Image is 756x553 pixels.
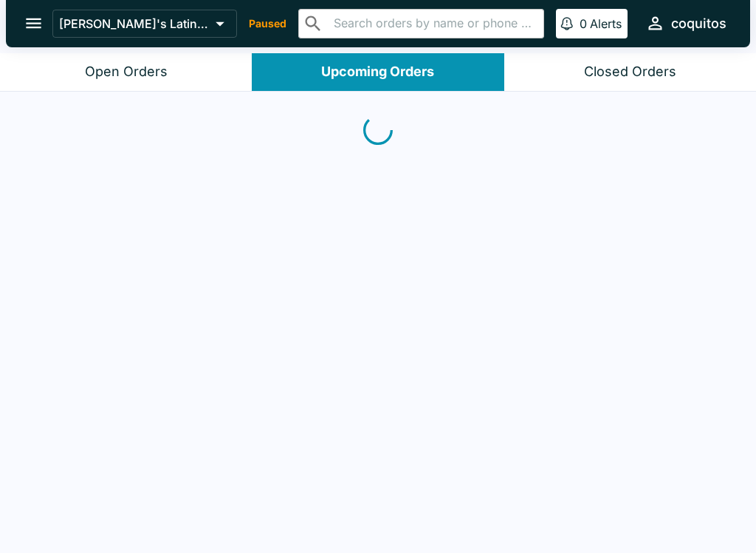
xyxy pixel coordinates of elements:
div: Closed Orders [584,64,676,81]
button: open drawer [15,4,52,42]
p: Paused [249,16,286,31]
p: 0 [580,16,587,31]
input: Search orders by name or phone number [329,13,537,34]
div: coquitos [671,15,726,33]
button: [PERSON_NAME]'s Latin Cuisine [52,10,237,38]
p: Alerts [590,16,622,31]
div: Upcoming Orders [321,64,434,81]
p: [PERSON_NAME]'s Latin Cuisine [59,16,210,31]
button: coquitos [639,7,732,39]
div: Open Orders [85,64,168,81]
